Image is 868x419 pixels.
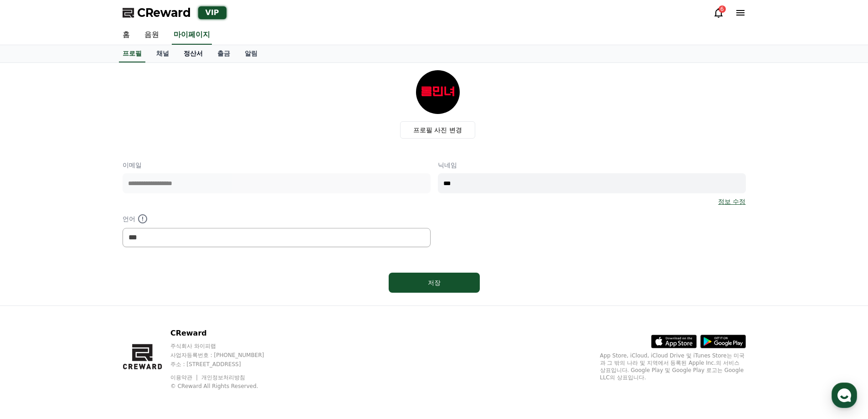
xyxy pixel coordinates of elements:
p: 주식회사 와이피랩 [170,342,282,350]
div: 저장 [407,278,462,287]
label: 프로필 사진 변경 [400,121,475,139]
p: App Store, iCloud, iCloud Drive 및 iTunes Store는 미국과 그 밖의 나라 및 지역에서 등록된 Apple Inc.의 서비스 상표입니다. Goo... [600,352,746,381]
span: 대화 [83,303,94,310]
span: CReward [137,5,191,20]
p: CReward [170,328,282,339]
img: profile_image [416,70,460,114]
p: 이메일 [123,160,431,170]
a: 이용약관 [170,374,199,381]
a: 개인정보처리방침 [201,374,245,381]
a: 6 [713,7,724,18]
p: 닉네임 [438,160,746,170]
a: 출금 [210,45,237,62]
button: 저장 [389,273,480,293]
div: 6 [719,5,726,13]
a: 음원 [137,26,166,45]
a: 홈 [115,26,137,45]
p: © CReward All Rights Reserved. [170,383,282,390]
div: VIP [198,6,226,19]
p: 주소 : [STREET_ADDRESS] [170,361,282,368]
a: 홈 [3,289,60,312]
a: 설정 [118,289,175,312]
span: 설정 [141,303,152,310]
p: 사업자등록번호 : [PHONE_NUMBER] [170,352,282,359]
a: 마이페이지 [172,26,212,45]
a: 정산서 [176,45,210,62]
a: 채널 [149,45,176,62]
a: 대화 [60,289,118,312]
a: 프로필 [119,45,145,62]
a: 정보 수정 [718,197,745,206]
a: CReward [123,5,191,20]
a: 알림 [237,45,265,62]
span: 홈 [29,303,34,310]
p: 언어 [123,213,431,224]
